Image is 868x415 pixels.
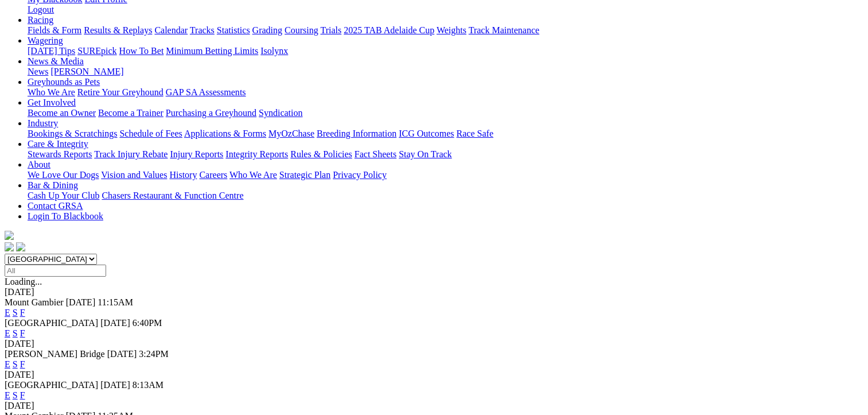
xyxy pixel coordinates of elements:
[166,108,256,118] a: Purchasing a Greyhound
[13,328,18,338] a: S
[252,25,282,35] a: Grading
[290,149,352,159] a: Rules & Policies
[166,87,246,97] a: GAP SA Assessments
[98,108,164,118] a: Become a Trainer
[225,149,288,159] a: Integrity Reports
[133,318,162,328] span: 6:40PM
[28,25,81,35] a: Fields & Form
[20,308,25,317] a: F
[28,170,863,180] div: About
[5,287,863,297] div: [DATE]
[5,242,14,251] img: facebook.svg
[13,359,18,369] a: S
[50,67,123,76] a: [PERSON_NAME]
[28,129,117,138] a: Bookings & Scratchings
[28,77,100,87] a: Greyhounds as Pets
[28,149,863,160] div: Care & Integrity
[229,170,277,180] a: Who We Are
[5,380,98,390] span: [GEOGRAPHIC_DATA]
[28,211,103,221] a: Login To Blackbook
[28,160,50,169] a: About
[133,380,164,390] span: 8:13AM
[28,67,48,76] a: News
[139,349,169,359] span: 3:24PM
[5,231,14,240] img: logo-grsa-white.png
[28,15,53,25] a: Racing
[28,108,96,118] a: Become an Owner
[28,149,92,159] a: Stewards Reports
[469,25,539,35] a: Track Maintenance
[84,25,152,35] a: Results & Replays
[5,401,863,411] div: [DATE]
[5,277,42,286] span: Loading...
[199,170,227,180] a: Careers
[20,328,25,338] a: F
[20,390,25,400] a: F
[28,191,99,200] a: Cash Up Your Club
[5,339,863,349] div: [DATE]
[399,149,451,159] a: Stay On Track
[333,170,387,180] a: Privacy Policy
[154,25,188,35] a: Calendar
[77,87,164,97] a: Retire Your Greyhound
[20,359,25,369] a: F
[28,87,75,97] a: Who We Are
[28,180,78,190] a: Bar & Dining
[28,98,76,107] a: Get Involved
[28,129,863,139] div: Industry
[456,129,493,138] a: Race Safe
[100,380,130,390] span: [DATE]
[16,242,25,251] img: twitter.svg
[77,46,116,56] a: SUREpick
[102,191,243,200] a: Chasers Restaurant & Function Centre
[166,46,258,56] a: Minimum Betting Limits
[107,349,137,359] span: [DATE]
[5,328,10,338] a: E
[28,46,75,56] a: [DATE] Tips
[28,5,54,14] a: Logout
[28,118,58,128] a: Industry
[5,318,98,328] span: [GEOGRAPHIC_DATA]
[28,56,84,66] a: News & Media
[184,129,266,138] a: Applications & Forms
[260,46,288,56] a: Isolynx
[28,170,99,180] a: We Love Our Dogs
[5,359,10,369] a: E
[28,67,863,77] div: News & Media
[28,108,863,118] div: Get Involved
[119,46,164,56] a: How To Bet
[344,25,434,35] a: 2025 TAB Adelaide Cup
[98,297,133,307] span: 11:15AM
[190,25,215,35] a: Tracks
[5,390,10,400] a: E
[399,129,454,138] a: ICG Outcomes
[119,129,182,138] a: Schedule of Fees
[170,149,223,159] a: Injury Reports
[5,349,105,359] span: [PERSON_NAME] Bridge
[28,191,863,201] div: Bar & Dining
[5,308,10,317] a: E
[5,297,64,307] span: Mount Gambier
[279,170,330,180] a: Strategic Plan
[320,25,341,35] a: Trials
[101,170,167,180] a: Vision and Values
[100,318,130,328] span: [DATE]
[217,25,250,35] a: Statistics
[13,390,18,400] a: S
[28,87,863,98] div: Greyhounds as Pets
[28,139,88,149] a: Care & Integrity
[5,370,863,380] div: [DATE]
[28,25,863,36] div: Racing
[28,201,83,211] a: Contact GRSA
[28,46,863,56] div: Wagering
[355,149,396,159] a: Fact Sheets
[13,308,18,317] a: S
[66,297,96,307] span: [DATE]
[94,149,168,159] a: Track Injury Rebate
[268,129,314,138] a: MyOzChase
[169,170,197,180] a: History
[28,36,63,45] a: Wagering
[259,108,302,118] a: Syndication
[437,25,466,35] a: Weights
[5,265,106,277] input: Select date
